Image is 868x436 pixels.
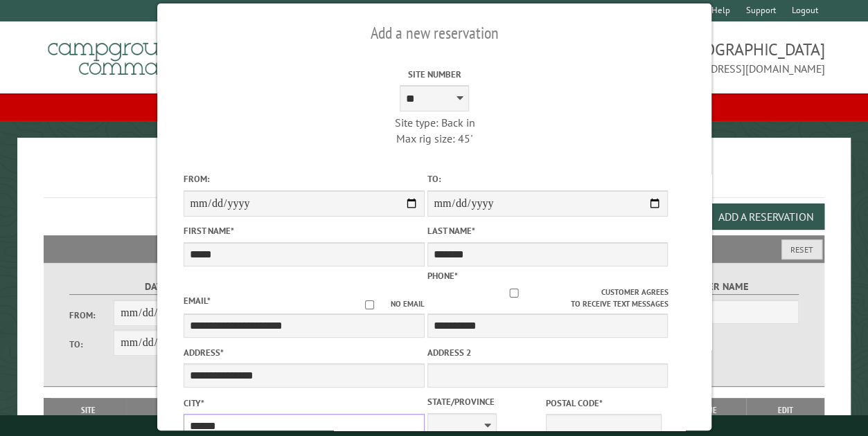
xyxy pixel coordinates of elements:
[183,172,424,185] label: From:
[44,235,825,262] h2: Filters
[183,346,424,359] label: Address
[348,298,424,310] label: No email
[427,289,601,298] input: Customer agrees to receive text messages
[183,20,685,46] h2: Add a new reservation
[427,346,668,359] label: Address 2
[427,270,457,282] label: Phone
[427,172,668,185] label: To:
[781,239,822,260] button: Reset
[427,287,668,310] label: Customer agrees to receive text messages
[69,309,114,322] label: From:
[427,395,542,408] label: State/Province
[183,397,424,410] label: City
[314,131,555,146] div: Max rig size: 45'
[51,398,126,423] th: Site
[69,279,249,295] label: Dates
[706,203,824,230] button: Add a Reservation
[427,224,668,237] label: Last Name
[348,300,390,309] input: No email
[44,27,217,81] img: Campground Commander
[183,295,210,307] label: Email
[746,398,824,423] th: Edit
[183,224,424,237] label: First Name
[69,338,114,351] label: To:
[126,398,226,423] th: Dates
[314,115,555,130] div: Site type: Back in
[545,397,661,410] label: Postal Code
[314,68,555,81] label: Site Number
[44,160,825,198] h1: Reservations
